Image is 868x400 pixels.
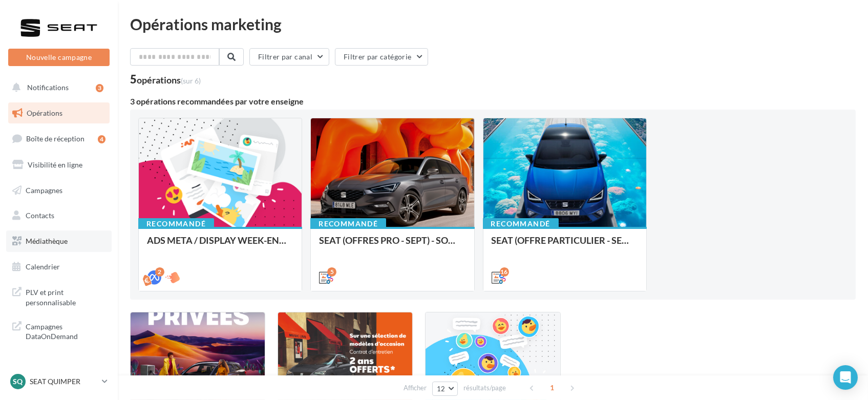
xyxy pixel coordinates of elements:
div: Opérations marketing [130,16,856,32]
span: 1 [544,380,560,396]
div: 2 [155,267,164,277]
a: SQ SEAT QUIMPER [8,372,110,391]
a: Campagnes [6,180,112,201]
button: Nouvelle campagne [8,49,110,66]
div: opérations [137,75,201,85]
button: Filtrer par catégorie [335,48,428,66]
div: 5 [327,267,336,277]
button: 12 [432,382,458,396]
span: Campagnes [26,185,62,194]
span: Calendrier [26,262,60,271]
div: 16 [500,267,509,277]
div: 3 [96,84,103,92]
div: SEAT (OFFRES PRO - SEPT) - SOCIAL MEDIA [319,235,465,256]
div: Recommandé [310,218,386,229]
div: 5 [130,74,201,85]
button: Notifications 3 [6,77,108,98]
span: Afficher [404,383,427,393]
div: SEAT (OFFRE PARTICULIER - SEPT) - SOCIAL MEDIA [492,235,638,256]
span: Visibilité en ligne [28,160,82,169]
a: Contacts [6,205,112,226]
a: Campagnes DataOnDemand [6,315,112,346]
span: Notifications [27,83,69,92]
div: Recommandé [483,218,559,229]
a: Médiathèque [6,230,112,252]
span: Boîte de réception [26,134,84,143]
span: résultats/page [463,383,506,393]
a: PLV et print personnalisable [6,281,112,311]
a: Visibilité en ligne [6,154,112,176]
span: (sur 6) [181,76,201,85]
a: Boîte de réception4 [6,128,112,150]
span: Contacts [26,211,54,220]
a: Opérations [6,102,112,124]
span: Campagnes DataOnDemand [26,320,105,342]
div: Recommandé [138,218,214,229]
div: Open Intercom Messenger [833,365,858,390]
div: 4 [98,135,105,143]
button: Filtrer par canal [249,48,329,66]
a: Calendrier [6,256,112,278]
span: 12 [437,385,446,393]
span: SQ [13,376,23,387]
div: 3 opérations recommandées par votre enseigne [130,97,856,106]
span: PLV et print personnalisable [26,285,105,307]
div: ADS META / DISPLAY WEEK-END Extraordinaire (JPO) Septembre 2025 [147,235,293,256]
span: Médiathèque [26,237,68,245]
span: Opérations [27,109,62,117]
p: SEAT QUIMPER [30,376,98,387]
